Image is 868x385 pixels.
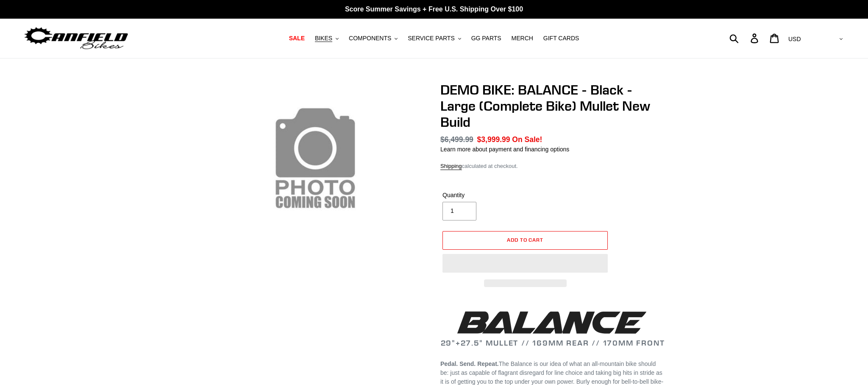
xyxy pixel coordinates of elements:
[315,35,332,42] span: BIKES
[440,146,569,153] a: Learn more about payment and financing options
[539,33,584,44] a: GIFT CARDS
[440,308,665,348] h2: 29"+27.5" MULLET // 169MM REAR // 170MM FRONT
[471,35,501,42] span: GG PARTS
[403,33,465,44] button: SERVICE PARTS
[442,231,608,250] button: Add to cart
[241,84,390,233] img: DEMO BIKE: BALANCE - Black - Large (Complete Bike) Mullet New Build
[345,33,402,44] button: COMPONENTS
[408,35,454,42] span: SERVICE PARTS
[442,191,523,200] label: Quantity
[285,33,309,44] a: SALE
[440,162,665,170] div: calculated at checkout.
[734,29,756,47] input: Search
[289,35,305,42] span: SALE
[512,134,542,145] span: On Sale!
[440,82,665,131] h1: DEMO BIKE: BALANCE - Black - Large (Complete Bike) Mullet New Build
[467,33,506,44] a: GG PARTS
[349,35,391,42] span: COMPONENTS
[311,33,343,44] button: BIKES
[512,35,533,42] span: MERCH
[507,237,544,243] span: Add to cart
[543,35,579,42] span: GIFT CARDS
[440,360,499,367] b: Pedal. Send. Repeat.
[23,25,129,52] img: Canfield Bikes
[440,135,473,144] s: $6,499.99
[440,163,462,170] a: Shipping
[477,135,510,144] span: $3,999.99
[507,33,537,44] a: MERCH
